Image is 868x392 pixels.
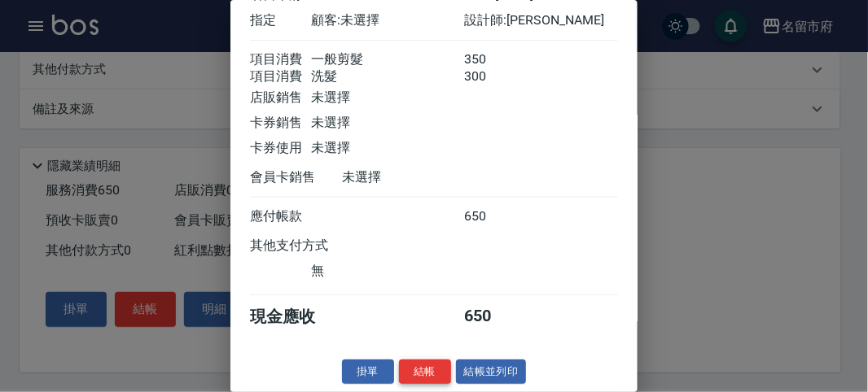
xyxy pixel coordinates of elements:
[456,359,527,385] button: 結帳並列印
[250,115,311,132] div: 卡券銷售
[311,89,464,107] div: 未選擇
[342,169,495,186] div: 未選擇
[250,51,311,68] div: 項目消費
[311,140,464,157] div: 未選擇
[250,237,373,255] div: 其他支付方式
[250,306,342,328] div: 現金應收
[250,140,311,157] div: 卡券使用
[250,208,311,225] div: 應付帳款
[311,68,464,85] div: 洗髮
[465,68,526,85] div: 300
[311,263,464,280] div: 無
[311,51,464,68] div: 一般剪髮
[250,169,342,186] div: 會員卡銷售
[465,12,618,29] div: 設計師: [PERSON_NAME]
[250,89,311,107] div: 店販銷售
[311,12,464,29] div: 顧客: 未選擇
[250,68,311,85] div: 項目消費
[465,306,526,328] div: 650
[342,359,394,385] button: 掛單
[250,12,311,29] div: 指定
[465,51,526,68] div: 350
[465,208,526,225] div: 650
[311,115,464,132] div: 未選擇
[399,359,451,385] button: 結帳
